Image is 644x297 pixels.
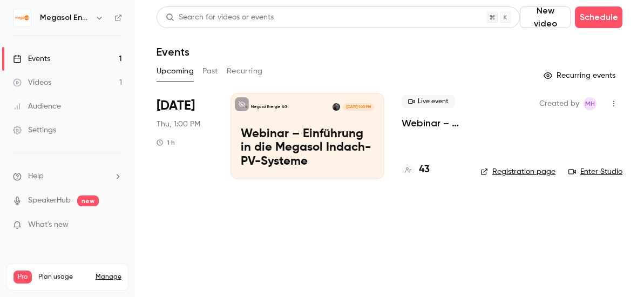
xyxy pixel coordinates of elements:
div: Search for videos or events [166,12,274,23]
img: Dardan Arifaj [333,103,340,111]
div: Sep 11 Thu, 1:00 PM (Europe/Zurich) [157,93,213,179]
a: Enter Studio [568,166,622,177]
span: [DATE] 1:00 PM [343,103,374,111]
div: 1 h [157,138,175,147]
span: [DATE] [157,97,195,114]
h6: Megasol Energie AG [40,12,91,23]
a: Webinar – Einführung in die Megasol Indach-PV-SystemeMegasol Energie AGDardan Arifaj[DATE] 1:00 P... [231,93,384,179]
span: Created by [539,97,579,110]
div: Videos [13,77,51,88]
span: Live event [402,95,455,108]
div: Audience [13,101,61,112]
a: Webinar – Einführung in die Megasol Indach-PV-Systeme [402,117,463,130]
span: What's new [28,219,69,231]
button: Schedule [575,6,622,28]
a: Registration page [480,166,555,177]
span: Pro [13,271,32,283]
a: Manage [96,273,121,281]
span: Thu, 1:00 PM [157,119,200,130]
img: Megasol Energie AG [13,9,31,26]
li: help-dropdown-opener [13,171,122,182]
p: Webinar – Einführung in die Megasol Indach-PV-Systeme [241,127,374,169]
span: Plan usage [38,273,89,281]
span: Martina Hickethier [584,97,596,110]
a: 43 [402,163,430,177]
span: new [77,195,99,206]
button: New video [520,6,571,28]
p: Megasol Energie AG [251,104,288,110]
button: Recurring [227,63,263,80]
span: Help [28,171,44,182]
h4: 43 [419,163,430,177]
button: Upcoming [157,63,194,80]
button: Past [202,63,218,80]
h1: Events [157,45,189,58]
div: Settings [13,125,56,136]
div: Events [13,53,50,64]
span: MH [585,97,595,110]
button: Recurring events [539,67,622,84]
iframe: Noticeable Trigger [109,220,122,230]
a: SpeakerHub [28,195,71,206]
